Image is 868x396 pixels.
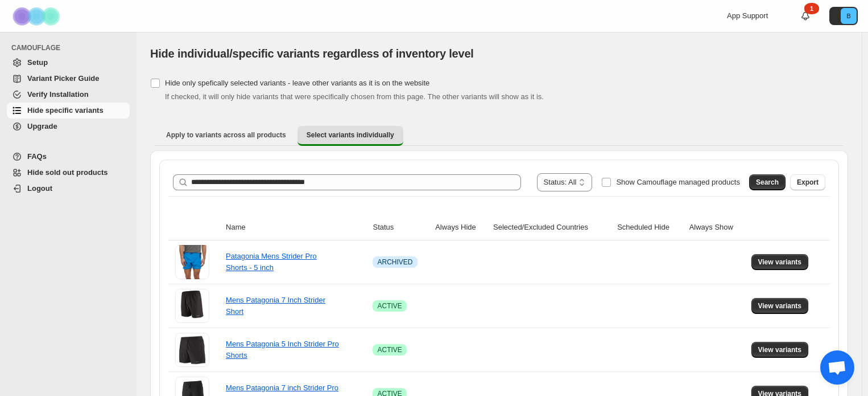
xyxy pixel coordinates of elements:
span: Hide sold out products [27,168,108,177]
span: Upgrade [27,122,57,130]
div: Open chat [820,350,854,385]
span: View variants [758,258,802,267]
span: Verify Installation [27,90,89,99]
span: View variants [758,345,802,354]
th: Selected/Excluded Countries [490,215,614,240]
text: B [846,13,850,19]
a: Logout [7,181,130,197]
span: ARCHIVED [377,258,412,267]
button: Search [749,174,786,190]
th: Name [222,215,369,240]
img: Mens Patagonia 7 Inch Strider Short [175,289,209,323]
img: Patagonia Mens Strider Pro Shorts - 5 inch [175,245,209,279]
button: Export [790,174,825,190]
a: Upgrade [7,119,130,134]
a: Hide specific variants [7,103,130,119]
span: Logout [27,184,52,193]
span: Search [756,178,779,187]
span: Setup [27,58,48,67]
span: CAMOUFLAGE [11,43,131,52]
span: Hide only spefically selected variants - leave other variants as it is on the website [165,79,429,87]
a: Mens Patagonia 5 Inch Strider Pro Shorts [226,340,339,360]
span: Hide specific variants [27,106,104,115]
th: Always Hide [432,215,490,240]
a: Setup [7,55,130,71]
a: Patagonia Mens Strider Pro Shorts - 5 inch [226,252,317,272]
span: Avatar with initials B [841,8,857,24]
span: Select variants individually [307,130,394,140]
span: App Support [727,11,768,20]
a: Variant Picker Guide [7,71,130,87]
span: Show Camouflage managed products [616,178,740,186]
button: View variants [751,298,809,314]
button: View variants [751,254,809,270]
span: Variant Picker Guide [27,74,99,83]
img: Mens Patagonia 5 Inch Strider Pro Shorts [175,333,209,367]
a: Mens Patagonia 7 Inch Strider Short [226,296,325,316]
button: Select variants individually [297,126,403,146]
button: View variants [751,342,809,358]
th: Status [369,215,432,240]
button: Avatar with initials B [829,7,858,25]
span: Hide individual/specific variants regardless of inventory level [150,47,474,60]
img: Camouflage [9,1,66,32]
a: FAQs [7,149,130,165]
a: Hide sold out products [7,165,130,181]
a: Verify Installation [7,87,130,103]
div: 1 [804,3,819,14]
th: Scheduled Hide [614,215,686,240]
span: Export [797,178,819,187]
span: If checked, it will only hide variants that were specifically chosen from this page. The other va... [165,92,544,101]
span: FAQs [27,152,47,161]
span: View variants [758,301,802,311]
th: Always Show [686,215,748,240]
a: 1 [800,10,811,22]
span: ACTIVE [377,301,402,311]
button: Apply to variants across all products [157,126,295,144]
span: Apply to variants across all products [166,130,286,140]
span: ACTIVE [377,345,402,354]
